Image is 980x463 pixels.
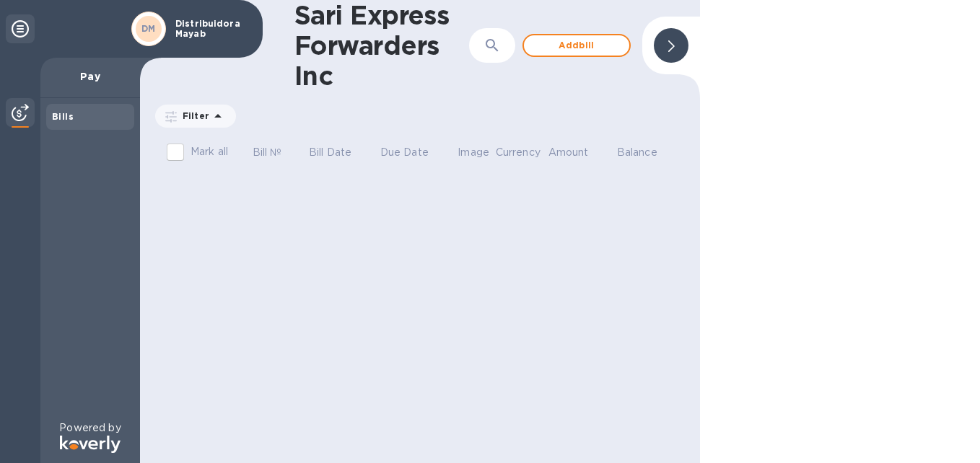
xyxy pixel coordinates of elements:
[617,145,657,160] p: Balance
[380,145,429,160] p: Due Date
[177,110,209,122] p: Filter
[309,145,351,160] p: Bill Date
[380,145,447,160] span: Due Date
[617,145,676,160] span: Balance
[522,34,631,57] button: Addbill
[309,145,370,160] span: Bill Date
[52,69,128,84] p: Pay
[175,19,248,39] p: Distribuidora Mayab
[535,37,618,54] span: Add bill
[52,111,74,122] b: Bills
[458,145,489,160] p: Image
[191,144,228,159] p: Mark all
[141,23,156,34] b: DM
[59,420,121,436] p: Powered by
[253,145,301,160] span: Bill №
[548,145,608,160] span: Amount
[548,145,589,160] p: Amount
[60,436,121,453] img: Logo
[496,145,541,160] p: Currency
[253,145,282,160] p: Bill №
